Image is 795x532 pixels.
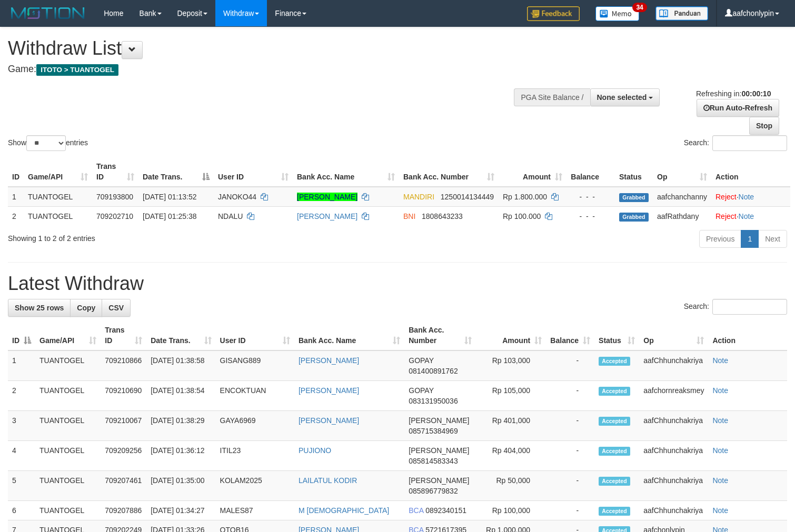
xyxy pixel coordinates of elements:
[409,487,458,495] span: Copy 085896779832 to clipboard
[599,447,630,456] span: Accepted
[503,193,547,201] span: Rp 1.800.000
[399,157,499,187] th: Bank Acc. Number: activate to sort column ascending
[599,477,630,486] span: Accepted
[409,386,433,395] span: GOPAY
[696,89,771,98] span: Refreshing in:
[712,299,787,315] input: Search:
[711,206,790,226] td: ·
[741,230,759,248] a: 1
[599,387,630,396] span: Accepted
[8,299,71,317] a: Show 25 rows
[101,320,146,350] th: Trans ID: activate to sort column ascending
[503,212,541,220] span: Rp 100.000
[216,501,294,520] td: MALES87
[571,211,611,222] div: - - -
[653,206,711,226] td: aafRathdany
[422,212,463,220] span: Copy 1808643233 to clipboard
[214,157,293,187] th: User ID: activate to sort column ascending
[441,193,494,201] span: Copy 1250014134449 to clipboard
[684,299,787,315] label: Search:
[143,193,196,201] span: [DATE] 01:13:52
[35,471,101,501] td: TUANTOGEL
[216,471,294,501] td: KOLAM2025
[299,476,357,485] a: LAILATUL KODIR
[476,381,546,411] td: Rp 105,000
[146,320,215,350] th: Date Trans.: activate to sort column ascending
[546,441,594,471] td: -
[653,157,711,187] th: Op: activate to sort column ascending
[24,206,92,226] td: TUANTOGEL
[35,350,101,381] td: TUANTOGEL
[476,501,546,520] td: Rp 100,000
[699,230,741,248] a: Previous
[299,506,389,515] a: M [DEMOGRAPHIC_DATA]
[476,411,546,441] td: Rp 401,000
[684,135,787,151] label: Search:
[712,416,728,425] a: Note
[101,381,146,411] td: 709210690
[35,411,101,441] td: TUANTOGEL
[590,88,660,106] button: None selected
[639,471,708,501] td: aafChhunchakriya
[8,501,35,520] td: 6
[403,193,434,201] span: MANDIRI
[476,471,546,501] td: Rp 50,000
[8,320,35,350] th: ID: activate to sort column descending
[8,64,520,75] h4: Game:
[546,320,594,350] th: Balance: activate to sort column ascending
[712,135,787,151] input: Search:
[216,441,294,471] td: ITIL23
[8,229,323,244] div: Showing 1 to 2 of 2 entries
[476,441,546,471] td: Rp 404,000
[594,320,639,350] th: Status: activate to sort column ascending
[619,213,649,222] span: Grabbed
[102,299,131,317] a: CSV
[24,187,92,207] td: TUANTOGEL
[639,441,708,471] td: aafChhunchakriya
[712,386,728,395] a: Note
[615,157,653,187] th: Status
[546,381,594,411] td: -
[24,157,92,187] th: Game/API: activate to sort column ascending
[8,206,24,226] td: 2
[546,501,594,520] td: -
[8,5,88,21] img: MOTION_logo.png
[143,212,196,220] span: [DATE] 01:25:38
[35,501,101,520] td: TUANTOGEL
[77,304,95,312] span: Copy
[8,350,35,381] td: 1
[749,117,779,135] a: Stop
[26,135,66,151] select: Showentries
[697,99,779,117] a: Run Auto-Refresh
[297,193,357,201] a: [PERSON_NAME]
[409,476,469,485] span: [PERSON_NAME]
[8,157,24,187] th: ID
[739,193,754,201] a: Note
[639,501,708,520] td: aafChhunchakriya
[711,157,790,187] th: Action
[758,230,787,248] a: Next
[101,501,146,520] td: 709207886
[409,506,423,515] span: BCA
[409,446,469,455] span: [PERSON_NAME]
[101,350,146,381] td: 709210866
[138,157,214,187] th: Date Trans.: activate to sort column descending
[739,212,754,220] a: Note
[409,397,458,405] span: Copy 083131950036 to clipboard
[546,411,594,441] td: -
[715,212,737,220] a: Reject
[8,187,24,207] td: 1
[35,320,101,350] th: Game/API: activate to sort column ascending
[639,320,708,350] th: Op: activate to sort column ascending
[216,381,294,411] td: ENCOKTUAN
[8,381,35,411] td: 2
[299,386,359,395] a: [PERSON_NAME]
[297,212,357,220] a: [PERSON_NAME]
[527,6,580,21] img: Feedback.jpg
[146,411,215,441] td: [DATE] 01:38:29
[8,471,35,501] td: 5
[218,212,243,220] span: NDALU
[567,157,615,187] th: Balance
[70,299,102,317] a: Copy
[711,187,790,207] td: ·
